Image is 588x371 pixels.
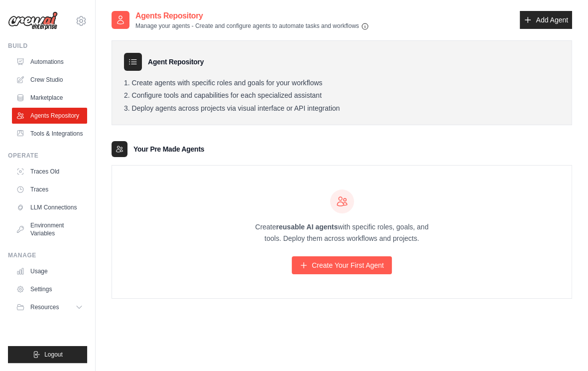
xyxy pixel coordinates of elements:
[148,57,204,67] h3: Agent Repository
[124,79,560,88] li: Create agents with specific roles and goals for your workflows
[12,54,87,70] a: Automations
[8,42,87,50] div: Build
[12,182,87,197] a: Traces
[8,251,87,259] div: Manage
[12,164,87,180] a: Traces Old
[133,144,204,154] h3: Your Pre Made Agents
[30,303,59,311] span: Resources
[276,223,338,231] strong: reusable AI agents
[44,351,63,359] span: Logout
[12,263,87,279] a: Usage
[8,11,58,30] img: Logo
[12,72,87,88] a: Crew Studio
[520,11,572,29] a: Add Agent
[246,221,438,244] p: Create with specific roles, goals, and tools. Deploy them across workflows and projects.
[12,281,87,297] a: Settings
[12,108,87,124] a: Agents Repository
[124,104,560,113] li: Deploy agents across projects via visual interface or API integration
[12,126,87,142] a: Tools & Integrations
[135,10,369,22] h2: Agents Repository
[8,152,87,160] div: Operate
[12,217,87,241] a: Environment Variables
[12,90,87,106] a: Marketplace
[8,346,87,363] button: Logout
[12,199,87,215] a: LLM Connections
[135,22,369,30] p: Manage your agents - Create and configure agents to automate tasks and workflows
[124,91,560,100] li: Configure tools and capabilities for each specialized assistant
[12,299,87,315] button: Resources
[292,256,392,274] a: Create Your First Agent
